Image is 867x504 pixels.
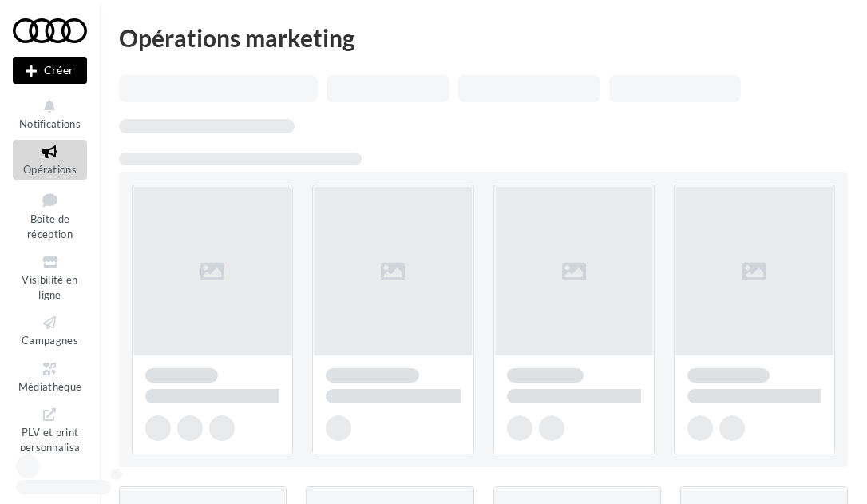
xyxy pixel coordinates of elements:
button: Notifications [13,94,87,133]
span: Visibilité en ligne [22,273,77,301]
a: Visibilité en ligne [13,250,87,304]
a: PLV et print personnalisable [13,403,87,472]
div: Nouvelle campagne [13,57,87,84]
span: Notifications [19,117,81,130]
span: Médiathèque [18,380,82,393]
span: Opérations [23,163,77,176]
button: Créer [13,57,87,84]
a: Campagnes [13,311,87,350]
span: PLV et print personnalisable [20,423,81,468]
span: Campagnes [22,334,78,347]
a: Médiathèque [13,357,87,396]
a: Boîte de réception [13,186,87,244]
div: Opérations marketing [119,26,848,50]
a: Opérations [13,140,87,179]
span: Boîte de réception [27,212,73,240]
